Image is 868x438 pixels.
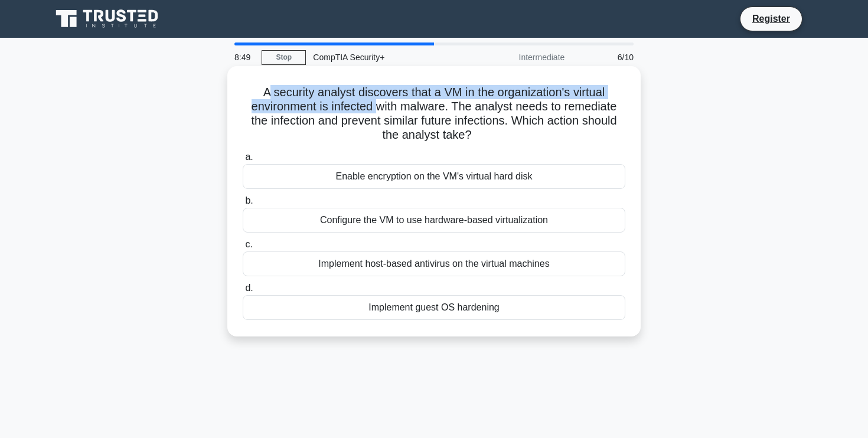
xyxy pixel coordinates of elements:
[245,195,253,205] span: b.
[262,50,306,65] a: Stop
[245,283,253,293] span: d.
[242,85,626,143] h5: A security analyst discovers that a VM in the organization's virtual environment is infected with...
[468,45,572,69] div: Intermediate
[243,164,625,189] div: Enable encryption on the VM's virtual hard disk
[306,45,468,69] div: CompTIA Security+
[227,45,262,69] div: 8:49
[243,208,625,233] div: Configure the VM to use hardware-based virtualization
[243,295,625,320] div: Implement guest OS hardening
[245,152,253,162] span: a.
[245,239,252,249] span: c.
[572,45,641,69] div: 6/10
[243,251,625,276] div: Implement host-based antivirus on the virtual machines
[745,11,797,26] a: Register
